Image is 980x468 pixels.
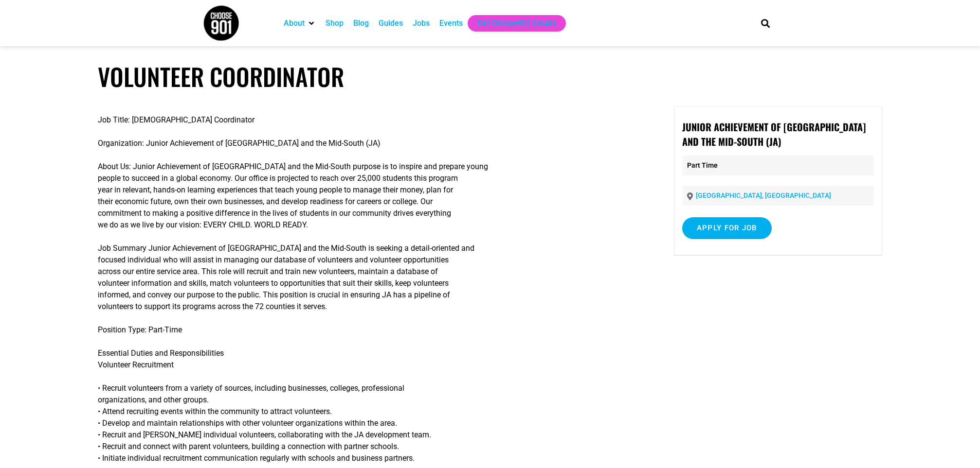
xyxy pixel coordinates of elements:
a: Events [439,17,463,29]
p: Essential Duties and Responsibilities Volunteer Recruitment [98,347,635,371]
h1: Volunteer Coordinator [98,62,882,91]
div: Search [757,15,773,31]
p: Organization: Junior Achievement of [GEOGRAPHIC_DATA] and the Mid-South (JA) [98,138,635,149]
p: Job Title: [DEMOGRAPHIC_DATA] Coordinator [98,114,635,126]
input: Apply for job [682,217,772,239]
a: [GEOGRAPHIC_DATA], [GEOGRAPHIC_DATA] [696,191,831,199]
div: About [279,15,321,32]
p: About Us: Junior Achievement of [GEOGRAPHIC_DATA] and the Mid-South purpose is to inspire and pre... [98,161,635,231]
a: Jobs [413,17,430,29]
a: Guides [379,17,403,29]
p: Position Type: Part-Time [98,324,635,336]
a: Blog [353,17,369,29]
p: Part Time [682,156,874,175]
nav: Main nav [279,15,744,32]
a: Shop [326,17,344,29]
a: Get Choose901 Emails [477,17,556,29]
p: • Recruit volunteers from a variety of sources, including businesses, colleges, professional orga... [98,382,635,464]
p: Job Summary Junior Achievement of [GEOGRAPHIC_DATA] and the Mid-South is seeking a detail-oriente... [98,243,635,312]
a: About [284,17,305,29]
strong: Junior Achievement of [GEOGRAPHIC_DATA] and the Mid-South (JA) [682,120,866,149]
